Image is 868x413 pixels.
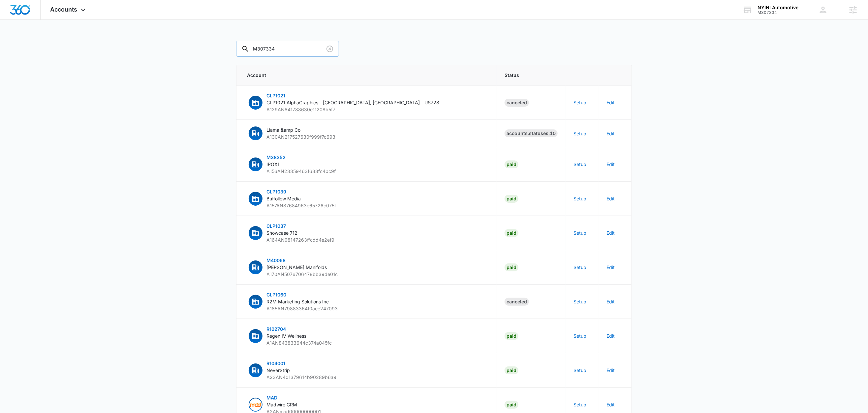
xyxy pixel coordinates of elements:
button: R102704Regen IV WellnessA1AN843833644c374a045fc [247,326,332,346]
button: Setup [573,229,586,236]
span: A130AN217527630f999f7c693 [266,134,335,140]
button: M38352IPOXIA156AN23359463f633fc40c9f [247,154,336,175]
span: MAD [266,395,277,400]
span: Status [505,72,558,79]
div: accounts.statuses.10 [505,129,558,137]
span: IPOXI [266,161,279,167]
div: Paid [505,195,518,203]
span: A157AN87684963e65726c075f [266,203,336,208]
div: Paid [505,401,518,409]
button: Setup [573,332,586,339]
button: Setup [573,298,586,305]
span: NeverStrip [266,367,290,373]
button: Setup [573,161,586,168]
span: CLP1039 [266,189,286,194]
button: CLP1039Buffollow MediaA157AN87684963e65726c075f [247,188,336,209]
span: Buffollow Media [266,196,301,201]
div: Canceled [505,298,529,306]
input: Search... [236,41,339,57]
span: A164AN98147263ffcdd4e2ef9 [266,237,334,243]
div: Paid [505,229,518,237]
span: CLP1060 [266,292,286,297]
button: Clear [325,44,335,54]
span: A23AN401379614b90289b6a9 [266,374,336,380]
button: Setup [573,195,586,202]
img: Madwire CRM [249,398,262,411]
div: Paid [505,160,518,168]
button: Edit [606,332,615,339]
span: A129AN841788630e11208b5f7 [266,107,335,112]
button: Edit [606,99,615,106]
span: Account [247,72,489,79]
div: Paid [505,332,518,340]
span: Llama &amp Co [266,127,300,133]
span: Regen IV Wellness [266,333,306,339]
button: M40068[PERSON_NAME] ManifoldsA170AN5076706478bb39de01c [247,257,338,278]
button: Edit [606,264,615,271]
button: Setup [573,264,586,271]
div: account id [758,10,798,15]
button: Edit [606,195,615,202]
button: R104001NeverStripA23AN401379614b90289b6a9 [247,360,336,381]
span: A185AN79883364f0aee247093 [266,306,338,311]
button: Edit [606,130,615,137]
span: Madwire CRM [266,402,297,407]
button: Edit [606,367,615,374]
span: R2M Marketing Solutions Inc [266,299,329,304]
span: M40068 [266,258,286,263]
button: CLP1021CLP1021 AlphaGraphics - [GEOGRAPHIC_DATA], [GEOGRAPHIC_DATA] - US728A129AN841788630e11208b5f7 [247,92,439,113]
div: account name [758,5,798,10]
button: Edit [606,161,615,168]
span: CLP1021 [266,93,285,98]
span: A170AN5076706478bb39de01c [266,271,338,277]
span: CLP1021 AlphaGraphics - [GEOGRAPHIC_DATA], [GEOGRAPHIC_DATA] - US728 [266,100,439,105]
span: A156AN23359463f633fc40c9f [266,168,336,174]
button: Llama &amp CoA130AN217527630f999f7c693 [247,126,335,140]
span: R104001 [266,361,285,366]
button: Edit [606,401,615,408]
span: A1AN843833644c374a045fc [266,340,332,346]
span: Showcase 712 [266,230,297,236]
button: Setup [573,130,586,137]
span: CLP1037 [266,223,286,229]
button: Setup [573,99,586,106]
div: Paid [505,366,518,374]
span: R102704 [266,326,286,332]
div: Canceled [505,99,529,107]
div: Paid [505,263,518,271]
button: CLP1037Showcase 712A164AN98147263ffcdd4e2ef9 [247,223,334,243]
button: CLP1060R2M Marketing Solutions IncA185AN79883364f0aee247093 [247,291,338,312]
span: Accounts [50,6,77,13]
span: [PERSON_NAME] Manifolds [266,264,327,270]
button: Setup [573,401,586,408]
button: Edit [606,298,615,305]
span: M38352 [266,155,286,160]
button: Setup [573,367,586,374]
button: Edit [606,229,615,236]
